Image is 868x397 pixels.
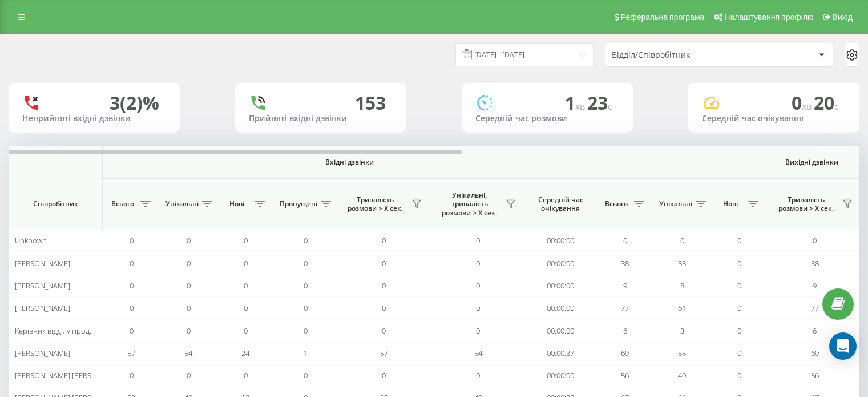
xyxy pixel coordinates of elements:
span: 0 [244,280,248,291]
span: 0 [382,258,386,268]
span: Всього [108,199,137,208]
span: 0 [304,280,308,291]
td: 00:00:00 [525,319,596,342]
div: 3 (2)% [110,92,159,114]
span: 0 [382,326,386,336]
span: 0 [130,326,134,336]
span: 0 [244,303,248,313]
span: Вхідні дзвінки [132,158,566,167]
span: 57 [380,348,388,358]
span: 0 [187,235,191,246]
td: 00:00:00 [525,364,596,387]
span: [PERSON_NAME] [15,258,70,268]
span: 0 [187,258,191,268]
span: 38 [621,258,629,268]
span: 9 [813,280,817,291]
span: 0 [187,370,191,380]
span: 6 [623,326,627,336]
span: 0 [187,326,191,336]
span: Пропущені [280,199,317,208]
span: 1 [565,90,587,115]
span: 54 [184,348,192,358]
span: 0 [187,280,191,291]
span: 69 [811,348,819,358]
div: Open Intercom Messenger [829,332,857,360]
span: Реферальна програма [621,13,705,22]
span: 0 [476,303,480,313]
span: 0 [130,280,134,291]
span: 0 [737,280,741,291]
div: Середній час розмови [475,114,619,123]
span: 0 [304,370,308,380]
span: [PERSON_NAME] [15,303,70,313]
span: 0 [130,303,134,313]
div: Неприйняті вхідні дзвінки [22,114,166,123]
div: Відділ/Співробітник [612,50,748,60]
span: Співробітник [18,199,92,208]
span: 0 [737,258,741,268]
span: Налаштування профілю [724,13,813,22]
span: Unknown [15,235,47,246]
span: Вихід [833,13,853,22]
span: 3 [680,326,684,336]
div: Прийняті вхідні дзвінки [249,114,393,123]
span: 0 [130,370,134,380]
span: хв [575,100,587,113]
span: [PERSON_NAME] [15,280,70,291]
span: 9 [623,280,627,291]
span: 0 [737,348,741,358]
span: c [608,100,612,113]
span: 0 [476,258,480,268]
span: 0 [382,303,386,313]
span: 0 [476,235,480,246]
span: 38 [811,258,819,268]
span: 0 [244,370,248,380]
span: 77 [811,303,819,313]
span: 0 [737,326,741,336]
td: 00:00:00 [525,297,596,319]
span: 57 [127,348,135,358]
span: [PERSON_NAME] [PERSON_NAME] [15,370,127,380]
span: 0 [187,303,191,313]
span: 0 [304,235,308,246]
span: 0 [737,303,741,313]
span: 0 [304,258,308,268]
span: 0 [304,303,308,313]
span: Унікальні [165,199,199,208]
td: 00:00:00 [525,275,596,297]
span: 0 [130,235,134,246]
span: 0 [130,258,134,268]
span: 23 [587,90,612,115]
span: 8 [680,280,684,291]
td: 00:00:00 [525,230,596,252]
span: 0 [680,235,684,246]
span: Тривалість розмови > Х сек. [342,195,408,213]
span: 1 [304,348,308,358]
td: 00:00:37 [525,342,596,364]
span: 0 [244,258,248,268]
span: 20 [814,90,839,115]
td: 00:00:00 [525,252,596,274]
div: Середній час очікування [702,114,846,123]
span: 24 [241,348,249,358]
span: 0 [382,280,386,291]
div: 153 [355,92,386,114]
span: 69 [621,348,629,358]
span: 61 [678,303,686,313]
span: Тривалість розмови > Х сек. [773,195,839,213]
span: 0 [737,370,741,380]
span: Всього [602,199,631,208]
span: Унікальні, тривалість розмови > Х сек. [437,191,502,218]
span: 77 [621,303,629,313]
span: 54 [474,348,482,358]
span: 33 [678,258,686,268]
span: 0 [792,90,814,115]
span: Керівник відділу продажів [15,326,104,336]
span: 0 [476,280,480,291]
span: 56 [621,370,629,380]
span: 0 [623,235,627,246]
span: Унікальні [659,199,692,208]
span: 56 [811,370,819,380]
span: 55 [678,348,686,358]
span: 40 [678,370,686,380]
